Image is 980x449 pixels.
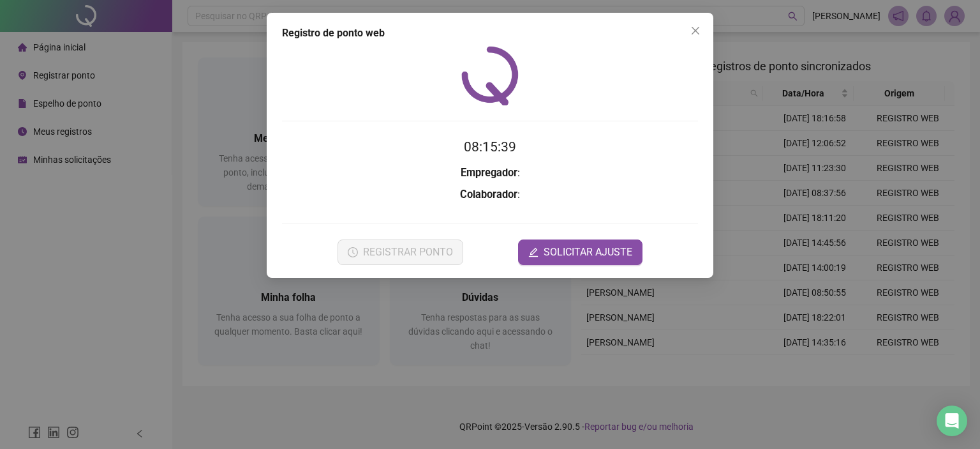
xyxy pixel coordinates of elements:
[282,165,698,181] h3: :
[518,240,642,265] button: editSOLICITAR AJUSTE
[461,167,517,179] strong: Empregador
[282,186,698,203] h3: :
[690,26,701,36] span: close
[937,406,967,436] div: Open Intercom Messenger
[461,46,519,105] img: QRPoint
[528,247,538,257] span: edit
[282,26,698,41] div: Registro de ponto web
[464,139,516,155] time: 08:15:39
[685,20,706,41] button: Close
[460,188,517,201] strong: Colaborador
[544,245,632,260] span: SOLICITAR AJUSTE
[338,240,463,265] button: REGISTRAR PONTO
